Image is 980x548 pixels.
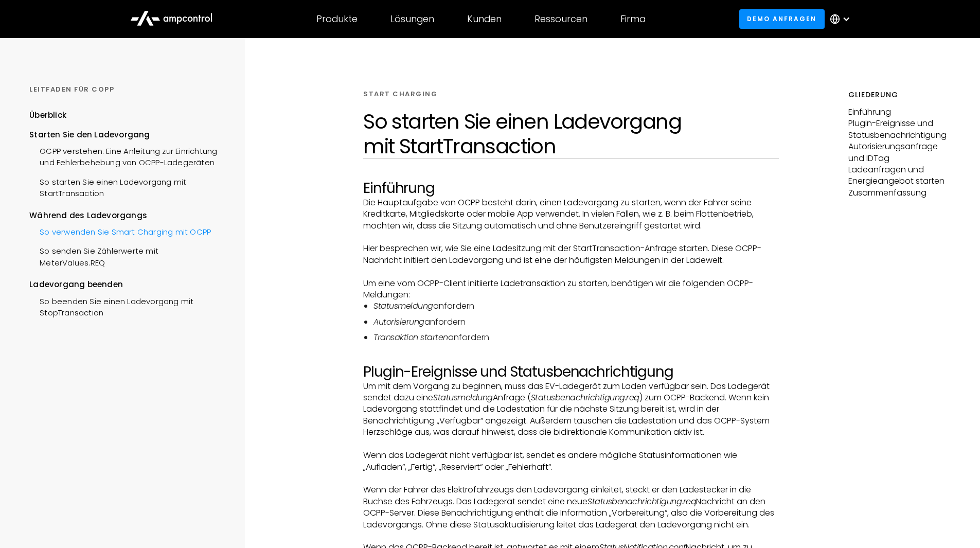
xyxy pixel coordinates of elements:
a: So starten Sie einen Ladevorgang mit StartTransaction [29,171,225,202]
li: anfordern [373,332,779,343]
p: ‍ [363,352,779,363]
h1: So starten Sie einen Ladevorgang mit StartTransaction [363,109,779,158]
em: Statusbenachrichtigung.req [587,496,696,507]
em: Transaktion starten [373,331,448,343]
div: Ressourcen [534,13,587,25]
h2: Plugin-Ereignisse und Statusbenachrichtigung [363,363,779,381]
div: Produkte [316,13,358,25]
p: Ladeanfragen und Energieangebot starten [848,164,951,187]
div: Firma [620,13,646,25]
p: Plugin-Ereignisse und Statusbenachrichtigung [848,118,951,141]
div: LEITFADEN FÜR COPP [29,85,225,94]
p: Einführung [848,107,951,118]
p: Autorisierungsanfrage und IDTag [848,141,951,164]
div: START CHARGING [363,90,437,99]
div: Kunden [467,13,502,25]
p: ‍ [363,473,779,484]
p: Wenn der Fahrer des Elektrofahrzeugs den Ladevorgang einleitet, steckt er den Ladestecker in die ... [363,484,779,531]
a: So beenden Sie einen Ladevorgang mit StopTransaction [29,291,225,322]
p: Hier besprechen wir, wie Sie eine Ladesitzung mit der StartTransaction-Anfrage starten. Diese OCP... [363,243,779,266]
div: Während des Ladevorgangs [29,210,225,221]
div: Lösungen [390,13,434,25]
em: Statusmeldung [373,300,433,312]
li: anfordern [373,300,779,312]
h5: Gliederung [848,90,951,100]
p: ‍ [363,531,779,542]
p: Um eine vom OCPP-Client initiierte Ladetransaktion zu starten, benötigen wir die folgenden OCPP-M... [363,278,779,301]
a: Überblick [29,110,66,129]
p: Wenn das Ladegerät nicht verfügbar ist, sendet es andere mögliche Statusinformationen wie „Auflad... [363,450,779,473]
em: Statusmeldung [433,392,493,403]
div: Ladevorgang beenden [29,279,225,290]
p: ‍ [363,438,779,450]
div: Überblick [29,110,66,121]
em: Statusbenachrichtigung.req [531,392,639,403]
li: anfordern [373,316,779,328]
h2: Einführung [363,180,779,197]
p: Um mit dem Vorgang zu beginnen, muss das EV-Ladegerät zum Laden verfügbar sein. Das Ladegerät sen... [363,381,779,438]
a: So senden Sie Zählerwerte mit MeterValues.REQ [29,240,225,271]
div: Starten Sie den Ladevorgang [29,129,225,140]
p: ‍ [363,232,779,243]
a: OCPP verstehen: Eine Anleitung zur Einrichtung und Fehlerbehebung von OCPP-Ladegeräten [29,140,225,171]
p: Zusammenfassung [848,187,951,199]
a: So verwenden Sie Smart Charging mit OCPP [29,221,211,240]
p: Die Hauptaufgabe von OCPP besteht darin, einen Ladevorgang zu starten, wenn der Fahrer seine Kred... [363,197,779,232]
a: Demo anfragen [739,9,825,28]
p: ‍ [363,266,779,277]
em: Autorisierung [373,316,424,328]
